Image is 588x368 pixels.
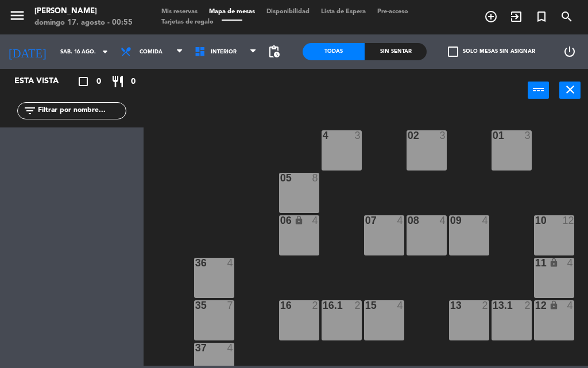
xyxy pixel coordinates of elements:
[365,300,366,311] div: 15
[323,130,323,141] div: 4
[195,258,196,268] div: 36
[408,130,408,141] div: 02
[140,49,163,55] span: Comida
[312,215,319,226] div: 4
[280,215,281,226] div: 06
[448,47,535,57] label: Solo mesas sin asignar
[6,75,83,88] div: Esta vista
[482,300,489,311] div: 2
[34,17,133,29] div: domingo 17. agosto - 00:55
[450,300,451,311] div: 13
[9,7,26,24] i: menu
[23,104,37,118] i: filter_list
[408,215,408,226] div: 08
[156,19,219,25] span: Tarjetas de regalo
[524,130,531,141] div: 3
[365,43,427,60] div: Sin sentar
[156,9,203,15] span: Mis reservas
[448,47,458,57] span: check_box_outline_blank
[524,300,531,311] div: 2
[528,82,549,99] button: power_input
[559,82,581,99] button: close
[315,9,372,15] span: Lista de Espera
[294,215,304,225] i: lock
[303,43,365,60] div: Todas
[372,9,414,15] span: Pre-acceso
[563,45,577,59] i: power_settings_new
[195,343,196,353] div: 37
[549,300,559,310] i: lock
[323,300,323,311] div: 16.1
[211,49,237,55] span: Interior
[567,258,574,268] div: 4
[280,173,281,183] div: 05
[532,83,546,96] i: power_input
[227,300,234,311] div: 7
[131,75,136,88] span: 0
[450,215,451,226] div: 09
[354,130,361,141] div: 3
[312,300,319,311] div: 2
[562,215,574,226] div: 12
[482,215,489,226] div: 4
[9,7,26,28] button: menu
[34,6,133,17] div: [PERSON_NAME]
[549,258,559,268] i: lock
[203,9,261,15] span: Mapa de mesas
[397,300,404,311] div: 4
[96,75,101,88] span: 0
[397,215,404,226] div: 4
[560,10,574,24] i: search
[227,258,234,268] div: 4
[439,215,446,226] div: 4
[195,300,196,311] div: 35
[261,9,315,15] span: Disponibilidad
[280,300,281,311] div: 16
[227,343,234,353] div: 4
[312,173,319,183] div: 8
[509,10,523,24] i: exit_to_app
[365,215,366,226] div: 07
[567,300,574,311] div: 4
[563,83,577,96] i: close
[354,300,361,311] div: 2
[267,45,281,59] span: pending_actions
[76,75,90,88] i: crop_square
[484,10,498,24] i: add_circle_outline
[98,45,112,59] i: arrow_drop_down
[439,130,446,141] div: 3
[111,75,125,88] i: restaurant
[37,104,126,117] input: Filtrar por nombre...
[535,10,548,24] i: turned_in_not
